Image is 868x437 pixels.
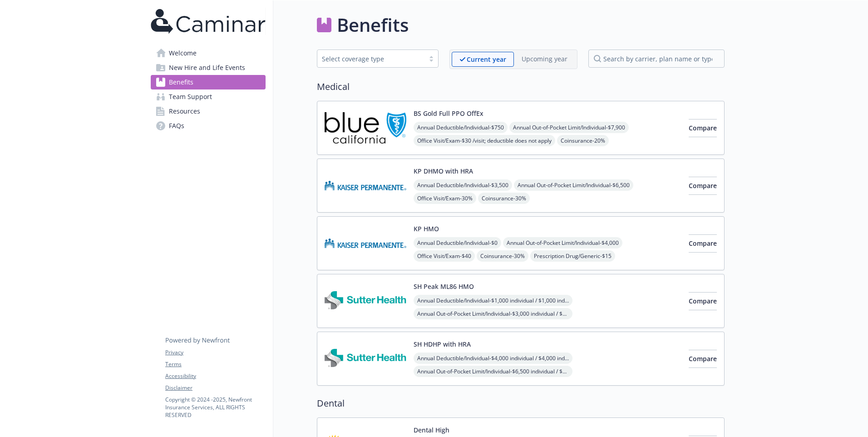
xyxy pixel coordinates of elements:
[151,46,266,60] a: Welcome
[169,46,197,60] span: Welcome
[467,55,506,64] p: Current year
[165,384,265,392] a: Disclaimer
[414,339,471,349] button: SH HDHP with HRA
[503,237,622,248] span: Annual Out-of-Pocket Limit/Individual - $4,000
[414,224,439,233] button: KP HMO
[414,308,572,319] span: Annual Out-of-Pocket Limit/Individual - $3,000 individual / $3,000 individual family member
[414,193,476,204] span: Office Visit/Exam - 30%
[588,50,725,68] input: search by carrier, plan name or type
[689,292,717,310] button: Compare
[151,89,266,104] a: Team Support
[151,104,266,119] a: Resources
[414,122,508,133] span: Annual Deductible/Individual - $750
[689,354,717,363] span: Compare
[478,193,530,204] span: Coinsurance - 30%
[414,282,474,291] button: SH Peak ML86 HMO
[165,396,265,419] p: Copyright © 2024 - 2025 , Newfront Insurance Services, ALL RIGHTS RESERVED
[514,52,575,67] span: Upcoming year
[414,353,572,364] span: Annual Deductible/Individual - $4,000 individual / $4,000 individual family member
[414,135,555,146] span: Office Visit/Exam - $30 /visit; deductible does not apply
[689,350,717,368] button: Compare
[169,89,212,104] span: Team Support
[689,177,717,195] button: Compare
[169,119,184,133] span: FAQs
[530,250,615,262] span: Prescription Drug/Generic - $15
[414,166,473,176] button: KP DHMO with HRA
[317,80,725,94] h2: Medical
[151,119,266,133] a: FAQs
[414,250,475,262] span: Office Visit/Exam - $40
[317,397,725,410] h2: Dental
[169,104,200,119] span: Resources
[165,372,265,380] a: Accessibility
[325,166,406,205] img: Kaiser Permanente Insurance Company carrier logo
[169,75,193,89] span: Benefits
[325,282,406,320] img: Sutter Health Plan carrier logo
[414,295,572,306] span: Annual Deductible/Individual - $1,000 individual / $1,000 individual family member
[689,234,717,253] button: Compare
[325,109,406,147] img: Blue Shield of California carrier logo
[522,54,567,64] p: Upcoming year
[414,237,501,248] span: Annual Deductible/Individual - $0
[414,425,449,435] button: Dental High
[689,239,717,248] span: Compare
[689,119,717,137] button: Compare
[337,11,409,39] h1: Benefits
[414,179,512,191] span: Annual Deductible/Individual - $3,500
[477,250,528,262] span: Coinsurance - 30%
[151,60,266,75] a: New Hire and Life Events
[414,109,483,118] button: BS Gold Full PPO OffEx
[151,75,266,89] a: Benefits
[322,54,420,64] div: Select coverage type
[689,181,717,190] span: Compare
[557,135,609,146] span: Coinsurance - 20%
[165,360,265,368] a: Terms
[514,179,633,191] span: Annual Out-of-Pocket Limit/Individual - $6,500
[509,122,629,133] span: Annual Out-of-Pocket Limit/Individual - $7,900
[325,339,406,378] img: Sutter Health Plan carrier logo
[689,297,717,305] span: Compare
[165,348,265,357] a: Privacy
[325,224,406,263] img: Kaiser Permanente Insurance Company carrier logo
[689,124,717,132] span: Compare
[414,366,572,377] span: Annual Out-of-Pocket Limit/Individual - $6,500 individual / $6,500 individual family member
[169,60,245,75] span: New Hire and Life Events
